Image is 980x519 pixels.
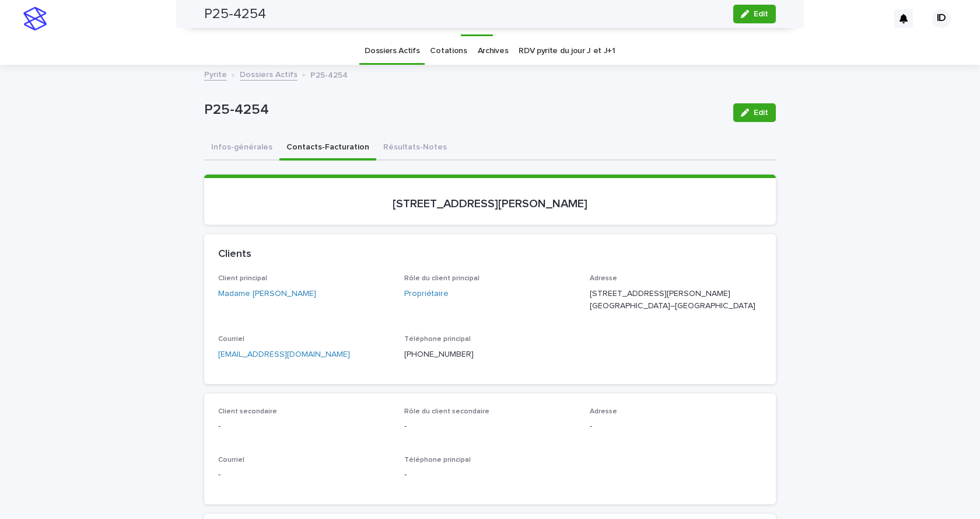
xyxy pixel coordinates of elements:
span: Téléphone principal [404,336,471,343]
span: Adresse [590,275,617,282]
span: Client principal [218,275,267,282]
p: - [218,469,390,481]
button: Edit [733,103,776,122]
span: Adresse [590,408,617,415]
a: Archives [478,37,509,65]
a: Dossiers Actifs [240,67,297,81]
a: Dossiers Actifs [365,37,419,65]
span: Téléphone principal [404,457,471,464]
a: RDV pyrite du jour J et J+1 [519,37,615,65]
button: Infos-générales [204,136,279,161]
a: Propriétaire [404,288,449,300]
a: Madame [PERSON_NAME] [218,288,316,300]
div: ID [932,9,951,28]
p: - [590,420,762,433]
a: Pyrite [204,67,227,81]
p: [STREET_ADDRESS][PERSON_NAME] [218,197,762,211]
p: P25-4254 [204,102,724,119]
a: Cotations [430,37,467,65]
button: Contacts-Facturation [279,136,376,161]
span: Rôle du client secondaire [404,408,489,415]
h2: Clients [218,248,251,261]
p: - [218,420,390,433]
a: [EMAIL_ADDRESS][DOMAIN_NAME] [218,350,350,358]
button: Résultats-Notes [376,136,454,161]
p: [PHONE_NUMBER] [404,349,576,361]
p: - [404,420,576,433]
span: Edit [754,109,768,117]
span: Rôle du client principal [404,275,480,282]
p: [STREET_ADDRESS][PERSON_NAME] [GEOGRAPHIC_DATA]–[GEOGRAPHIC_DATA] [590,288,762,312]
img: stacker-logo-s-only.png [23,7,47,30]
span: Courriel [218,457,244,464]
p: P25-4254 [310,68,348,81]
span: Courriel [218,336,244,343]
p: - [404,469,576,481]
span: Client secondaire [218,408,277,415]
